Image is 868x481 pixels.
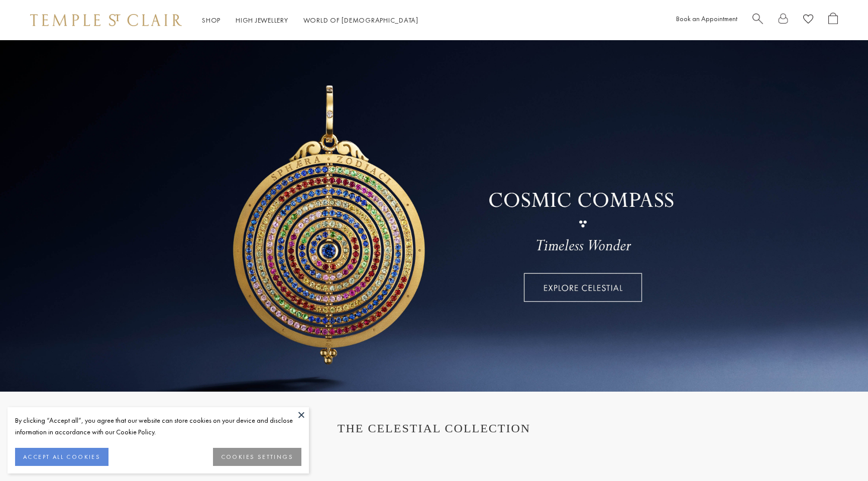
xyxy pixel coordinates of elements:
iframe: Gorgias live chat messenger [818,434,858,471]
a: World of [DEMOGRAPHIC_DATA]World of [DEMOGRAPHIC_DATA] [303,16,418,25]
a: High JewelleryHigh Jewellery [236,16,288,25]
a: View Wishlist [803,13,813,28]
a: Search [752,13,763,28]
button: ACCEPT ALL COOKIES [15,448,108,466]
a: ShopShop [202,16,221,25]
img: Temple St. Clair [30,14,182,26]
div: By clicking “Accept all”, you agree that our website can store cookies on your device and disclos... [15,415,301,438]
a: Book an Appointment [676,14,737,23]
button: COOKIES SETTINGS [213,448,301,466]
nav: Main navigation [202,14,418,27]
a: Open Shopping Bag [828,13,838,28]
h1: THE CELESTIAL COLLECTION [40,422,828,435]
